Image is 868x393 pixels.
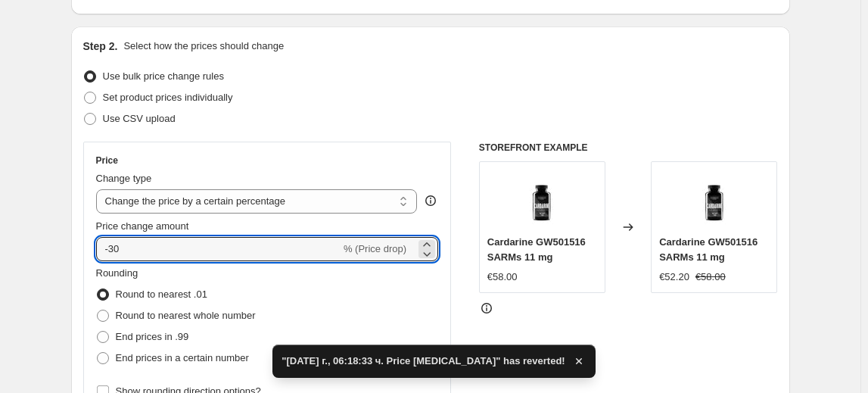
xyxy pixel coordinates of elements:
span: Round to nearest whole number [116,310,256,321]
span: % (Price drop) [344,243,406,254]
p: Select how the prices should change [123,39,284,54]
h2: Step 2. [83,39,118,54]
span: Round to nearest .01 [116,289,207,300]
span: Rounding [96,267,138,279]
input: -15 [96,237,341,261]
span: Cardarine GW501516 SARMs 11 mg [659,236,758,263]
h3: Price [96,154,118,167]
span: Price change amount [96,220,189,232]
span: End prices in a certain number [116,352,249,363]
h6: STOREFRONT EXAMPLE [479,142,778,154]
span: Use bulk price change rules [103,70,224,82]
span: Set product prices individually [103,92,233,103]
span: Cardarine GW501516 SARMs 11 mg [487,236,586,263]
img: Cardarine-GW501516_80x.jpg [512,170,572,230]
div: help [423,193,438,208]
span: Use CSV upload [103,113,176,124]
div: €58.00 [487,270,518,285]
span: "[DATE] г., 06:18:33 ч. Price [MEDICAL_DATA]" has reverted! [282,354,565,369]
span: End prices in .99 [116,331,189,342]
div: €52.20 [659,270,689,285]
strike: €58.00 [695,270,726,285]
img: Cardarine-GW501516_80x.jpg [684,170,745,230]
span: Change type [96,173,152,184]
